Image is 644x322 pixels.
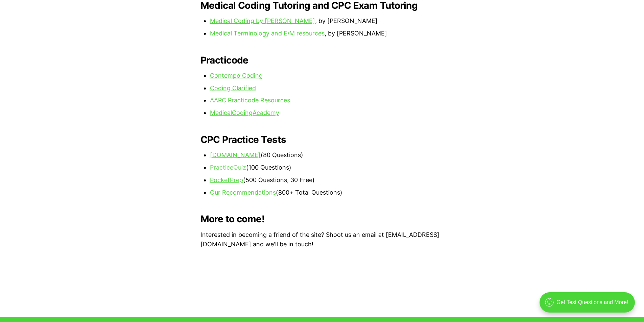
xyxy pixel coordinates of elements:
[200,134,444,145] h2: CPC Practice Tests
[534,289,644,322] iframe: portal-trigger
[210,109,279,116] a: MedicalCodingAcademy
[210,189,276,196] a: Our Recommendations
[210,29,444,39] li: , by [PERSON_NAME]
[210,17,315,24] a: Medical Coding by [PERSON_NAME]
[210,164,246,171] a: PracticeQuiz
[210,188,444,198] li: (800+ Total Questions)
[210,150,444,160] li: (80 Questions)
[210,30,325,37] a: Medical Terminology and E/M resources
[210,97,290,104] a: AAPC Practicode Resources
[210,163,444,173] li: (100 Questions)
[210,175,444,185] li: (500 Questions, 30 Free)
[210,176,243,183] a: PocketPrep
[210,151,261,158] a: [DOMAIN_NAME]
[210,16,444,26] li: , by [PERSON_NAME]
[210,84,256,92] a: Coding Clarified
[200,55,444,66] h2: Practicode
[200,230,444,250] p: Interested in becoming a friend of the site? Shoot us an email at [EMAIL_ADDRESS][DOMAIN_NAME] an...
[210,72,263,79] a: Contempo Coding
[200,214,444,224] h2: More to come!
